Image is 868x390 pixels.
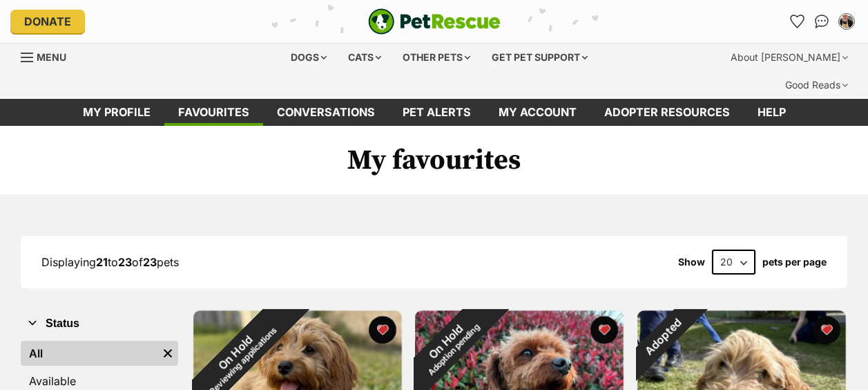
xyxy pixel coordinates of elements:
[389,99,485,126] a: Pet alerts
[118,255,132,269] strong: 23
[836,10,858,32] button: My account
[840,15,853,28] img: David Ahern profile pic
[482,44,597,71] div: Get pet support
[426,322,481,378] span: Adoption pending
[10,10,85,33] a: Donate
[815,15,829,28] img: chat-41dd97257d64d25036548639549fe6c8038ab92f7586957e7f3b1b290dea8141.svg
[96,255,108,269] strong: 21
[721,44,858,71] div: About [PERSON_NAME]
[590,99,744,126] a: Adopter resources
[368,8,501,35] img: logo-e224e6f780fb5917bec1dbf3a21bbac754714ae5b6737aabdf751b685950b380.svg
[69,99,164,126] a: My profile
[786,10,858,32] ul: Account quick links
[21,341,157,366] a: All
[786,10,808,32] a: Favourites
[157,341,178,366] a: Remove filter
[762,257,827,268] label: pets per page
[164,99,263,126] a: Favourites
[393,44,480,71] div: Other pets
[21,315,178,333] button: Status
[263,99,389,126] a: conversations
[21,44,76,68] a: Menu
[811,10,833,32] a: Conversations
[338,44,391,71] div: Cats
[744,99,800,126] a: Help
[678,257,705,268] span: Show
[143,255,157,269] strong: 23
[813,316,840,344] button: favourite
[281,44,336,71] div: Dogs
[41,255,179,269] span: Displaying to of pets
[618,292,708,382] div: Adopted
[368,8,501,35] a: PetRescue
[369,316,396,344] button: favourite
[485,99,590,126] a: My account
[591,316,619,344] button: favourite
[37,51,66,63] span: Menu
[775,71,858,99] div: Good Reads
